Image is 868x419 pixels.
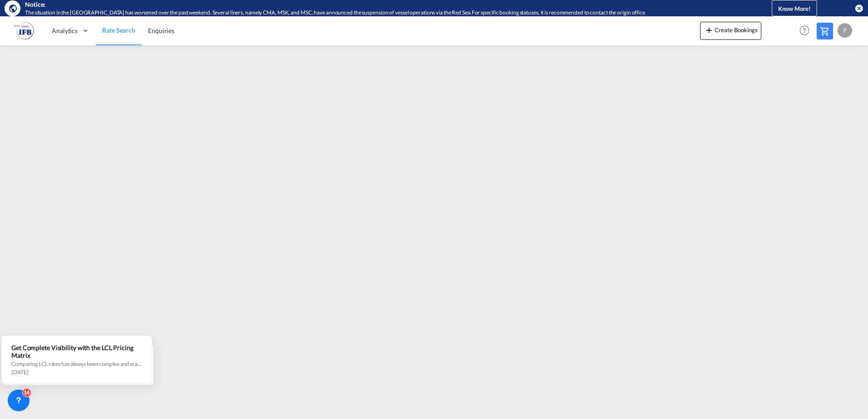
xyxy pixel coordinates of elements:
div: Analytics [45,16,96,45]
div: The situation in the Red Sea has worsened over the past weekend. Several liners, namely CMA, MSK,... [25,9,735,17]
span: Help [797,23,812,38]
span: Enquiries [148,27,174,34]
button: icon-plus 400-fgCreate Bookings [700,22,761,40]
md-icon: icon-plus 400-fg [704,24,715,35]
div: F [838,23,852,38]
span: Rate Search [102,26,135,34]
a: Enquiries [142,16,181,45]
a: Rate Search [96,16,142,45]
button: icon-close-circle [854,4,863,13]
img: b628ab10256c11eeb52753acbc15d091.png [14,20,34,41]
div: Help [797,23,817,39]
span: Know More! [778,5,811,12]
span: Analytics [52,26,78,35]
md-icon: icon-earth [8,4,17,13]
